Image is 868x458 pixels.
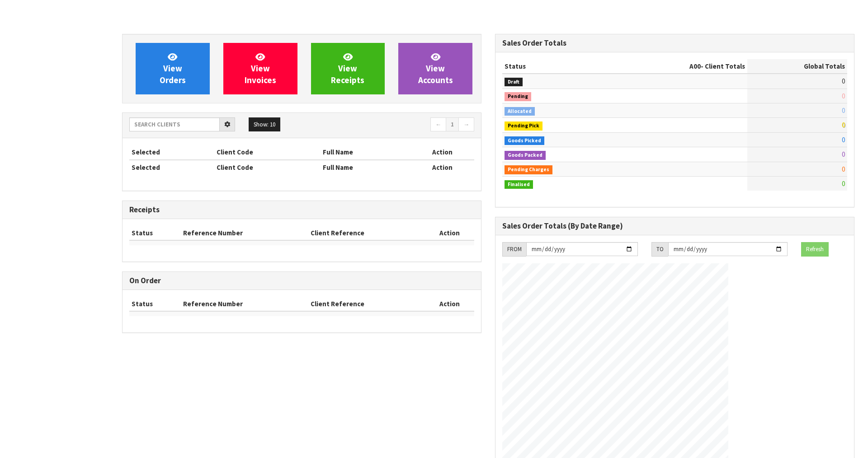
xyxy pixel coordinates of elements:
th: Reference Number [181,226,309,240]
a: ViewAccounts [398,43,472,94]
h3: Sales Order Totals [502,39,847,47]
span: View Invoices [245,51,276,85]
a: → [458,117,474,132]
th: Status [502,59,616,74]
div: FROM [502,242,526,257]
th: Status [129,226,181,240]
a: ← [430,117,446,132]
a: 1 [446,117,459,132]
span: 0 [842,106,845,115]
span: View Accounts [418,51,453,85]
input: Search clients [129,117,220,131]
span: 0 [842,150,845,159]
span: Draft [505,78,523,87]
span: Pending [505,92,531,101]
button: Refresh [801,242,829,257]
th: Status [129,297,181,311]
th: Full Name [321,145,410,159]
th: Client Reference [308,297,425,311]
span: 0 [842,136,845,144]
th: Selected [129,145,214,159]
th: Action [425,297,474,311]
span: Goods Picked [505,136,544,145]
th: Client Reference [308,226,425,240]
span: View Orders [160,51,186,85]
th: Selected [129,160,214,174]
a: ViewOrders [136,43,210,94]
th: Action [410,160,474,174]
span: 0 [842,92,845,100]
span: 0 [842,165,845,173]
a: ViewReceipts [311,43,385,94]
span: View Receipts [331,51,364,85]
th: - Client Totals [616,59,747,74]
th: Client Code [214,145,321,159]
th: Global Totals [747,59,847,74]
th: Client Code [214,160,321,174]
span: 0 [842,77,845,85]
th: Reference Number [181,297,309,311]
h3: Receipts [129,206,474,214]
button: Show: 10 [249,117,280,132]
th: Action [425,226,474,240]
span: 0 [842,121,845,129]
h3: Sales Order Totals (By Date Range) [502,222,847,230]
th: Full Name [321,160,410,174]
h3: On Order [129,276,474,285]
a: ViewInvoices [223,43,297,94]
nav: Page navigation [308,117,474,133]
span: 0 [842,179,845,188]
span: Goods Packed [505,151,546,160]
div: TO [651,242,668,257]
span: Pending Pick [505,122,542,131]
span: A00 [689,62,701,70]
span: Pending Charges [505,165,552,174]
span: Allocated [505,107,535,116]
span: Finalised [505,180,533,189]
th: Action [410,145,474,159]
